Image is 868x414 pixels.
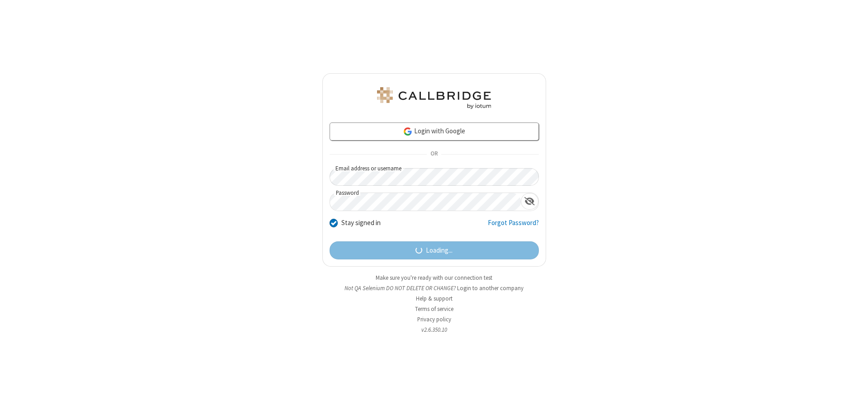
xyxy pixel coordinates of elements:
a: Login with Google [330,122,539,141]
iframe: Chat [845,390,861,408]
div: Show password [521,193,538,210]
img: QA Selenium DO NOT DELETE OR CHANGE [375,87,493,109]
a: Make sure you're ready with our connection test [376,274,492,282]
button: Login to another company [457,284,524,292]
label: Stay signed in [341,218,381,228]
a: Help & support [416,295,453,302]
input: Email address or username [330,168,539,186]
li: v2.6.350.10 [322,325,546,334]
span: OR [427,148,441,161]
img: google-icon.png [403,127,413,136]
a: Privacy policy [417,315,451,323]
a: Forgot Password? [488,218,539,235]
li: Not QA Selenium DO NOT DELETE OR CHANGE? [322,284,546,292]
input: Password [330,193,521,211]
button: Loading... [330,241,539,259]
span: Loading... [426,245,453,256]
a: Terms of service [415,305,453,313]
